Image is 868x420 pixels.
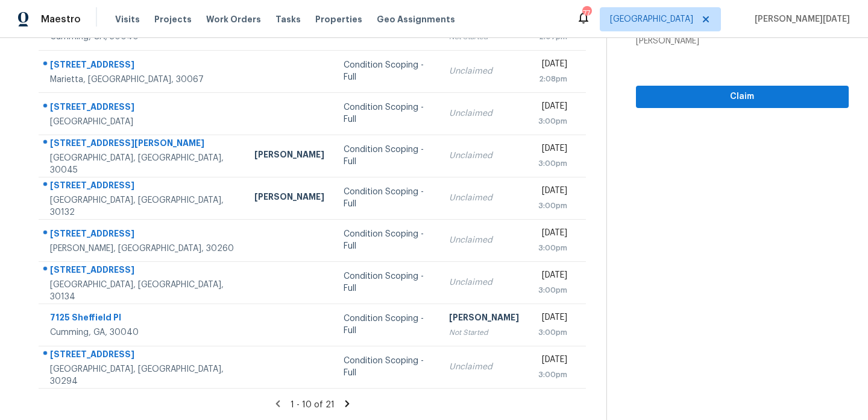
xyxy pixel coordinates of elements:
div: [STREET_ADDRESS] [50,348,235,363]
div: Condition Scoping - Full [344,59,430,83]
div: Condition Scoping - Full [344,186,430,210]
div: [STREET_ADDRESS] [50,227,235,243]
span: [PERSON_NAME][DATE] [750,13,850,25]
div: [DATE] [538,354,568,369]
div: [GEOGRAPHIC_DATA], [GEOGRAPHIC_DATA], 30294 [50,363,235,387]
div: [PERSON_NAME] [636,35,718,47]
div: [STREET_ADDRESS] [50,264,235,279]
div: Unclaimed [449,361,519,373]
span: Geo Assignments [377,13,455,25]
div: [DATE] [538,185,568,200]
div: Unclaimed [449,107,519,119]
span: Tasks [275,15,301,24]
span: Properties [315,13,362,25]
div: Not Started [449,326,519,339]
div: [DATE] [538,100,568,115]
div: [GEOGRAPHIC_DATA], [GEOGRAPHIC_DATA], 30132 [50,194,235,218]
div: [GEOGRAPHIC_DATA], [GEOGRAPHIC_DATA], 30045 [50,152,235,176]
div: [STREET_ADDRESS] [50,59,235,74]
span: [GEOGRAPHIC_DATA] [610,13,693,25]
div: [DATE] [538,142,568,157]
div: [DATE] [538,269,568,284]
div: Unclaimed [449,65,519,77]
div: Unclaimed [449,150,519,162]
div: 3:00pm [538,284,568,296]
div: Condition Scoping - Full [344,270,430,294]
div: [PERSON_NAME], [GEOGRAPHIC_DATA], 30260 [50,243,235,255]
div: Condition Scoping - Full [344,144,430,168]
div: 3:00pm [538,242,568,254]
div: Cumming, GA, 30040 [50,326,235,339]
div: 3:00pm [538,369,568,381]
div: [PERSON_NAME] [449,311,519,326]
div: [PERSON_NAME] [254,191,324,206]
div: Condition Scoping - Full [344,313,430,337]
div: Marietta, [GEOGRAPHIC_DATA], 30067 [50,74,235,86]
div: [DATE] [538,311,568,326]
div: 77 [582,7,591,19]
div: Condition Scoping - Full [344,355,430,379]
button: Claim [636,86,849,108]
div: [PERSON_NAME] [254,148,324,164]
span: Work Orders [206,13,261,25]
div: Condition Scoping - Full [344,228,430,252]
div: Unclaimed [449,192,519,204]
div: [STREET_ADDRESS] [50,101,235,116]
div: 3:00pm [538,326,568,339]
span: Maestro [41,13,81,25]
div: 3:00pm [538,115,568,127]
span: 1 - 10 of 21 [291,401,335,409]
div: Condition Scoping - Full [344,101,430,126]
div: 2:08pm [538,73,568,85]
div: [GEOGRAPHIC_DATA], [GEOGRAPHIC_DATA], 30134 [50,279,235,303]
span: Claim [646,89,839,104]
div: [STREET_ADDRESS][PERSON_NAME] [50,137,235,152]
div: [STREET_ADDRESS] [50,179,235,194]
div: Unclaimed [449,234,519,246]
div: 3:00pm [538,157,568,170]
div: 7125 Sheffield Pl [50,311,235,326]
div: [DATE] [538,227,568,242]
div: [DATE] [538,58,568,73]
span: Projects [154,13,192,25]
div: [GEOGRAPHIC_DATA] [50,116,235,128]
div: Unclaimed [449,276,519,288]
div: 3:00pm [538,200,568,212]
span: Visits [115,13,140,25]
